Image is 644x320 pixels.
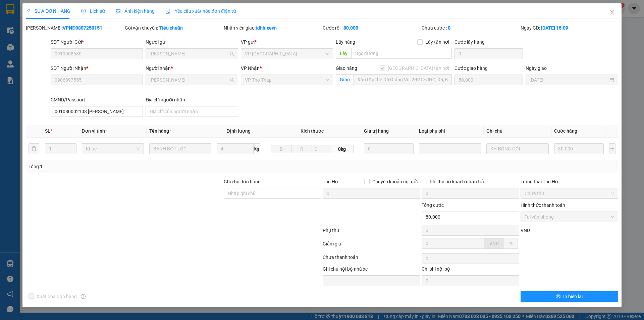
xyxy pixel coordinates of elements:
span: Giao hàng [336,65,357,71]
b: 0 [448,25,450,31]
input: Giao tận nơi [354,74,452,85]
input: Tên người nhận [150,76,228,84]
label: Cước lấy hàng [454,39,485,45]
span: Đơn vị tính [82,128,107,134]
input: C [312,145,330,153]
div: SĐT Người Nhận [51,64,143,72]
span: VP Nam Định [245,49,329,59]
input: 0 [554,143,604,154]
span: Tên hàng [149,128,171,134]
span: Tổng cước [422,202,444,208]
input: 0 [364,143,414,154]
span: Lấy hàng [336,39,355,45]
div: Chưa cước : [422,24,519,32]
label: Ghi chú đơn hàng [224,179,261,184]
span: Chưa thu [525,188,614,198]
input: Ghi Chú [486,143,548,154]
span: Lịch sử [81,8,105,14]
span: printer [556,294,560,299]
div: VP gửi [241,38,333,46]
span: Kích thước [301,128,324,134]
span: Giao [336,74,354,85]
span: % [509,241,513,246]
label: Ngày giao [526,65,547,71]
div: Phụ thu [322,227,421,238]
span: user [229,78,234,82]
span: close [609,10,615,15]
span: SỬA ĐƠN HÀNG [26,8,70,14]
input: Ghi chú đơn hàng [224,188,321,199]
b: tdhh.xevn [256,25,277,31]
span: Tại văn phòng [525,212,614,222]
div: Cước rồi : [323,24,420,32]
span: Ảnh kiện hàng [116,8,155,14]
img: icon [165,9,171,14]
label: Cước giao hàng [454,65,488,71]
b: Tiêu chuẩn [159,25,183,31]
div: Chưa thanh toán [322,254,421,265]
input: D [271,145,291,153]
label: Hình thức thanh toán [521,202,565,208]
span: Lấy tận nơi [423,38,452,46]
button: Close [603,3,622,22]
div: Trạng thái Thu Hộ [521,178,618,185]
div: SĐT Người Gửi [51,38,143,46]
span: In biên lai [563,293,583,300]
span: picture [116,9,120,13]
input: Ngày giao [530,76,608,84]
span: Giá trị hàng [364,128,389,134]
input: R [291,145,312,153]
div: Gói vận chuyển: [125,24,222,32]
span: Cước hàng [554,128,577,134]
input: Địa chỉ của người nhận [146,106,238,117]
div: CMND/Passport [51,96,143,103]
div: Người nhận [146,64,238,72]
div: Chi phí nội bộ [422,265,519,275]
span: Thu Hộ [323,179,338,184]
span: Khác [86,144,140,154]
b: [DATE] 15:09 [541,25,568,31]
span: VND [489,241,499,246]
span: clock-circle [81,9,86,13]
span: info-circle [81,294,86,299]
button: printerIn biên lai [521,291,618,302]
input: Cước giao hàng [454,75,523,85]
span: Yêu cầu xuất hóa đơn điện tử [165,8,236,14]
span: VND [521,228,530,233]
span: user [229,51,234,56]
th: Loại phụ phí [416,125,484,138]
span: [GEOGRAPHIC_DATA] tận nơi [385,64,452,72]
input: Dọc đường [351,48,452,59]
span: edit [26,9,31,13]
span: Định lượng [226,128,250,134]
span: VP Thọ Tháp [245,75,329,85]
div: Giảm giá [322,240,421,252]
b: VPNĐ0807250151 [63,25,102,31]
span: Xuất hóa đơn hàng [34,293,79,300]
span: kg [254,143,260,154]
div: Nhân viên giao: [224,24,321,32]
button: plus [609,143,615,154]
button: delete [29,143,39,154]
div: Người gửi [146,38,238,46]
div: [PERSON_NAME]: [26,24,123,32]
span: Chuyển khoản ng. gửi [370,178,420,185]
input: Tên người gửi [150,50,228,57]
b: 80.000 [343,25,358,31]
div: Ghi chú nội bộ nhà xe [323,265,420,275]
span: Phí thu hộ khách nhận trả [427,178,487,185]
input: Cước lấy hàng [454,48,523,59]
div: Tổng: 1 [29,163,249,170]
input: VD: Bàn, Ghế [149,143,211,154]
div: Ngày GD: [521,24,618,32]
span: VP Nhận [241,65,260,71]
div: Địa chỉ người nhận [146,96,238,103]
th: Ghi chú [484,125,551,138]
span: 0kg [330,145,353,153]
span: Lấy [336,48,351,59]
span: SL [45,128,50,134]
